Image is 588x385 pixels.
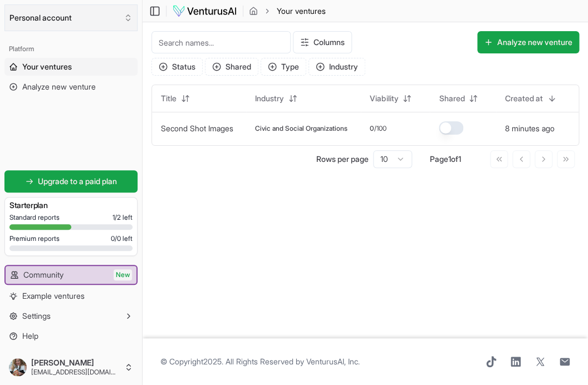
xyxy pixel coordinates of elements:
a: Analyze new venture [4,78,138,96]
nav: breadcrumb [249,6,326,17]
button: 8 minutes ago [505,123,555,134]
a: Upgrade to a paid plan [4,170,138,192]
a: Example ventures [4,287,138,305]
a: Your ventures [4,58,138,76]
span: New [114,269,132,280]
span: Page [430,154,448,164]
span: Your ventures [22,61,72,72]
a: Second Shot Images [161,124,233,133]
a: CommunityNew [6,266,136,284]
a: Help [4,327,138,345]
span: 1 [448,154,451,164]
button: Industry [248,90,304,107]
span: of [451,154,458,164]
span: Standard reports [9,213,60,222]
span: [EMAIL_ADDRESS][DOMAIN_NAME] [31,368,120,377]
span: 1 [458,154,461,164]
span: [PERSON_NAME] [31,358,120,368]
span: Upgrade to a paid plan [38,176,117,187]
span: © Copyright 2025 . All Rights Reserved by . [160,356,360,367]
span: Analyze new venture [22,81,96,92]
button: Created at [498,90,563,107]
img: ACg8ocKzNyPDmbiSYlNMgeEH_us0siSNWAqJ3cYy0oPOQ-QhMT7cUNc=s96-c [9,358,27,376]
span: Viability [370,93,398,104]
span: Shared [439,93,464,104]
button: Viability [363,90,418,107]
a: VenturusAI, Inc [306,357,358,366]
div: Platform [4,40,138,58]
span: 1 / 2 left [112,213,133,222]
button: Type [261,58,306,76]
span: /100 [374,124,386,133]
span: Civic and Social Organizations [255,124,347,133]
span: Your ventures [277,6,326,17]
span: 0 / 0 left [111,234,133,243]
button: Industry [308,58,365,76]
span: Example ventures [22,290,85,302]
span: Help [22,330,38,342]
span: Industry [255,93,284,104]
button: [PERSON_NAME][EMAIL_ADDRESS][DOMAIN_NAME] [4,354,138,381]
span: 0 [370,124,374,133]
img: logo [172,4,237,18]
span: Community [23,269,63,280]
button: Second Shot Images [161,123,233,134]
button: Select an organization [4,4,138,31]
button: Status [151,58,203,76]
button: Settings [4,307,138,325]
button: Columns [293,31,352,53]
button: Title [154,90,197,107]
button: Shared [432,90,484,107]
button: Shared [205,58,258,76]
span: Premium reports [9,234,60,243]
span: Settings [22,310,51,322]
p: Rows per page [316,154,369,165]
span: Created at [505,93,543,104]
span: Title [161,93,177,104]
button: Analyze new venture [477,31,579,53]
h3: Starter plan [9,200,133,211]
input: Search names... [151,31,291,53]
